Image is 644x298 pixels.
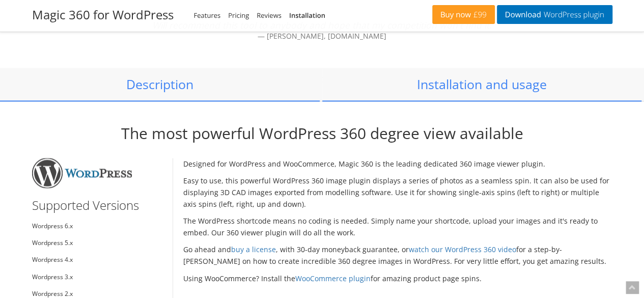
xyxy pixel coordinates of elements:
span: WordPress plugin [541,11,604,19]
a: Pricing [228,11,249,20]
a: WooCommerce plugin [295,273,371,283]
a: Buy now£99 [432,5,495,24]
li: Wordpress 3.x [32,270,165,282]
p: Using WooCommerce? Install the for amazing product page spins. [183,272,612,284]
a: watch our WordPress 360 video [409,245,516,254]
a: buy a license [231,245,276,254]
a: Reviews [257,11,282,20]
small: [PERSON_NAME], [DOMAIN_NAME] [142,31,503,41]
p: The WordPress shortcode means no coding is needed. Simply name your shortcode, upload your images... [183,215,612,238]
li: Wordpress 4.x [32,254,165,265]
a: Installation and usage [322,68,642,101]
a: Installation [289,11,325,20]
h3: Supported Versions [32,199,165,212]
li: Wordpress 6.x [32,220,165,232]
li: Wordpress 5.x [32,237,165,249]
p: Designed for WordPress and WooCommerce, Magic 360 is the leading dedicated 360 image viewer plugin. [183,158,612,170]
a: DownloadWordPress plugin [497,5,612,24]
p: Go ahead and , with 30-day moneyback guarantee, or for a step-by-[PERSON_NAME] on how to create i... [183,243,612,267]
a: Features [194,11,221,20]
p: Easy to use, this powerful WordPress 360 image plugin displays a series of photos as a seamless s... [183,175,612,210]
span: £99 [471,11,487,19]
h2: The most powerful WordPress 360 degree view available [24,124,620,143]
h2: Magic 360 for WordPress [32,8,174,22]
